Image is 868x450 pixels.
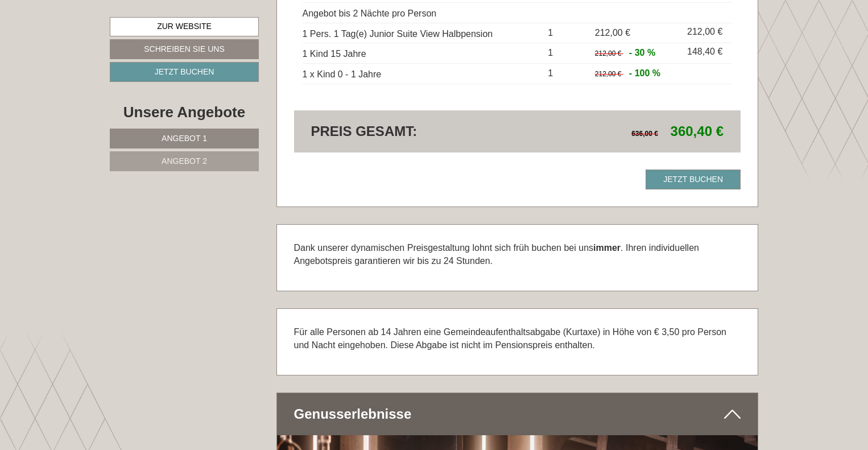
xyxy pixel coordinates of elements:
td: 1 x Kind 0 - 1 Jahre [303,64,544,84]
td: 212,00 € [683,23,732,43]
span: 212,00 € [595,28,630,38]
span: 212,00 € [595,70,622,78]
td: Angebot bis 2 Nächte pro Person [303,2,544,23]
td: 1 [543,43,590,64]
span: 212,00 € [595,49,622,57]
a: Schreiben Sie uns [110,39,259,59]
strong: immer [593,243,621,253]
a: Jetzt buchen [646,170,741,189]
td: 1 [543,64,590,84]
span: 360,40 € [671,123,724,139]
td: 1 Kind 15 Jahre [303,43,544,64]
span: Angebot 1 [162,134,207,143]
div: Preis gesamt: [303,122,518,141]
span: - 100 % [629,68,660,78]
div: Genuss­erlebnisse [277,393,758,435]
a: Zur Website [110,17,259,36]
span: Angebot 2 [162,156,207,166]
span: - 30 % [629,48,655,57]
p: Für alle Personen ab 14 Jahren eine Gemeindeaufenthaltsabgabe (Kurtaxe) in Höhe von € 3,50 pro Pe... [294,326,741,352]
p: Dank unserer dynamischen Preisgestaltung lohnt sich früh buchen bei uns . Ihren individuellen Ang... [294,242,741,268]
span: 636,00 € [631,130,658,138]
a: Jetzt buchen [110,62,259,82]
div: Unsere Angebote [110,102,259,123]
td: 1 Pers. 1 Tag(e) Junior Suite View Halbpension [303,23,544,43]
td: 148,40 € [683,43,732,64]
td: 1 [543,23,590,43]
